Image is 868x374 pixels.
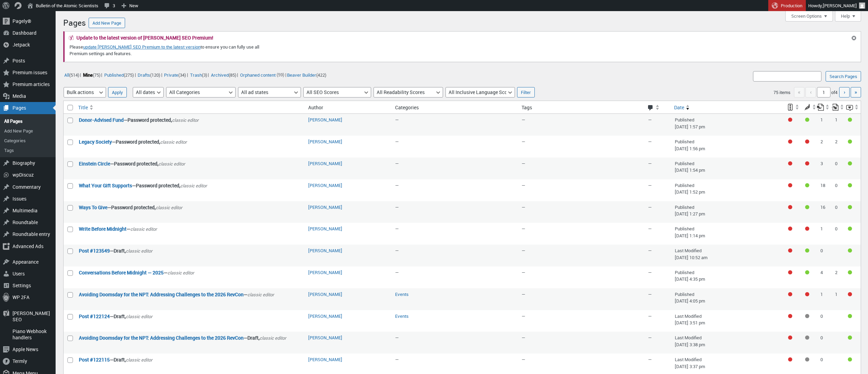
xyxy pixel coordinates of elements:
td: 3 [817,158,832,179]
span: — [648,138,652,145]
td: 18 [817,179,832,201]
a: update [PERSON_NAME] SEO Premium to the latest version [83,44,200,50]
span: Title [78,104,88,111]
span: (275) [124,71,134,78]
span: (34) [178,71,186,78]
td: 1 [817,223,832,245]
div: Focus keyphrase not set [788,118,792,122]
div: Focus keyphrase not set [788,205,792,209]
div: Good [848,314,852,318]
div: Needs improvement [805,139,809,144]
div: Focus keyphrase not set [788,139,792,144]
div: Focus keyphrase not set [788,227,792,231]
span: — [395,204,399,210]
a: “Ways To Give” (Edit) [79,204,107,211]
a: Archived(85) [210,71,237,79]
span: (514) [69,71,79,78]
div: Good [805,205,809,209]
td: 1 [817,288,832,310]
span: classic editor [126,313,153,320]
a: Drafts(120) [137,71,161,79]
strong: — [79,313,301,320]
a: Outgoing internal links [817,101,830,113]
div: Good [848,183,852,187]
span: (75) [93,71,100,78]
strong: — [79,160,301,168]
th: Tags [518,101,645,114]
strong: — [79,356,301,364]
div: Needs improvement [848,292,852,296]
a: Events [395,291,409,297]
div: Good [848,161,852,165]
a: “Avoiding Doomsday for the NPT: Addressing Challenges to the 2026 RevCon” (Edit) [79,334,244,341]
span: classic editor [126,248,153,254]
span: [PERSON_NAME] [823,2,857,9]
span: — [522,160,525,167]
a: “Conversations Before Midnight — 2025” (Edit) [79,269,164,276]
td: Published [DATE] 1:56 pm [671,136,783,158]
a: [PERSON_NAME] [308,182,342,188]
div: Good [805,118,809,122]
div: Needs improvement [805,292,809,296]
span: — [522,269,525,275]
span: (85) [229,71,236,78]
div: Focus keyphrase not set [788,270,792,274]
a: Add New Page [89,18,125,28]
a: Received internal links [832,101,844,113]
span: ‹ [805,87,816,97]
td: 0 [817,332,832,354]
input: Filter [517,87,535,97]
div: Good [805,183,809,187]
td: 2 [817,136,832,158]
td: Last Modified [DATE] 3:51 pm [671,310,783,332]
span: Comments [647,105,654,112]
span: » [854,88,857,96]
span: 75 items [773,89,791,95]
button: Help [835,11,861,22]
span: — [648,204,652,210]
a: [PERSON_NAME] [308,356,342,363]
a: Inclusive language score [846,101,859,113]
span: Draft, [114,247,126,254]
a: Readability score [800,101,817,113]
span: Draft, [114,313,126,320]
td: 16 [817,201,832,223]
span: — [395,334,399,341]
span: — [522,138,525,145]
div: Needs improvement [805,161,809,165]
a: “Avoiding Doomsday for the NPT: Addressing Challenges to the 2026 RevCon” (Edit) [79,291,244,298]
li: | [137,70,162,79]
a: “What Your Gift Supports” (Edit) [79,182,132,189]
a: Mine(75) [82,71,101,79]
strong: — [79,204,301,211]
span: — [395,117,399,123]
span: classic editor [180,182,207,189]
span: — [395,160,399,167]
span: — [648,313,652,319]
td: 1 [817,114,832,136]
td: Published [DATE] 1:27 pm [671,201,783,223]
td: 2 [832,266,846,288]
span: — [395,269,399,275]
span: — [522,313,525,319]
h2: Update to the latest version of [PERSON_NAME] SEO Premium! [76,35,213,40]
td: 1 [832,114,846,136]
span: « [794,87,804,97]
li: | [82,70,102,79]
div: Focus keyphrase not set [788,314,792,318]
td: Published [DATE] 1:52 pm [671,179,783,201]
span: — [648,117,652,123]
a: Trash(3) [189,71,208,79]
th: Author [305,101,391,114]
span: Draft, [247,334,260,341]
span: — [522,226,525,232]
h1: Pages [63,15,86,29]
strong: — [79,291,301,298]
strong: — [79,182,301,189]
li: (59) [239,70,284,79]
span: — [522,117,525,123]
span: Password protected, [116,138,160,145]
td: 2 [832,136,846,158]
span: Password protected, [136,182,180,189]
input: Search Pages [826,71,861,82]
